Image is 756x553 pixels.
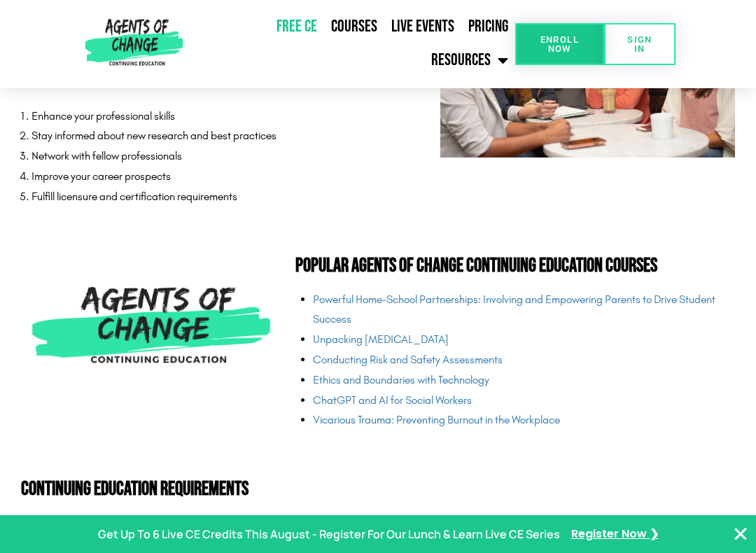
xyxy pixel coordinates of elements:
h2: Popular Agents of Change Continuing Education Courses [295,256,735,276]
p: Get Up To 6 Live CE Credits This August - Register For Our Lunch & Learn Live CE Series [98,524,560,545]
a: Courses [324,10,384,43]
h2: Continuing Education Requirements [21,479,735,499]
a: Conducting Risk and Safety Assessments [313,353,503,366]
span: Enroll Now [538,35,582,53]
a: Register Now ❯ [571,524,659,545]
a: Live Events [384,10,461,43]
a: Pricing [461,10,515,43]
li: Stay informed about new research and best practices [31,126,426,146]
span: SIGN IN [626,35,653,53]
nav: Menu [188,10,515,78]
li: Network with fellow professionals [31,146,426,167]
li: Fulfill licensure and certification requirements [31,187,426,207]
a: Free CE [269,10,324,43]
a: Unpacking [MEDICAL_DATA] [313,332,449,346]
li: Improve your career prospects [31,167,426,187]
a: Ethics and Boundaries with Technology [313,373,489,386]
li: Enhance your professional skills [31,106,426,127]
a: Vicarious Trauma: Preventing Burnout in the Workplace [313,413,560,426]
a: Powerful Home-School Partnerships: Involving and Empowering Parents to Drive Student Success [313,293,715,326]
button: Close Banner [732,526,749,542]
a: Enroll Now [515,23,605,65]
a: SIGN IN [604,23,675,65]
a: ChatGPT and AI for Social Workers [313,393,472,407]
a: Resources [424,43,515,78]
